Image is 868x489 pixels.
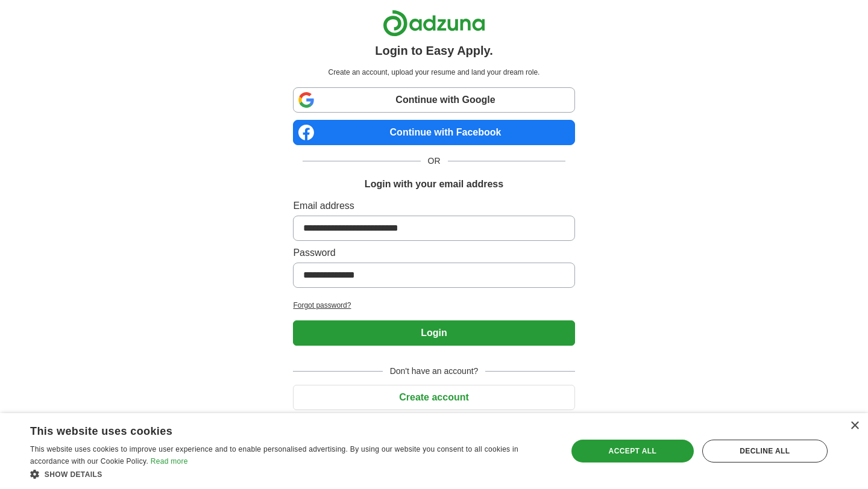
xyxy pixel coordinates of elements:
[293,385,574,410] button: Create account
[30,445,518,466] span: This website uses cookies to improve user experience and to enable personalised advertising. By u...
[421,155,448,167] span: OR
[30,420,521,438] div: This website uses cookies
[375,42,493,60] h1: Login to Easy Apply.
[293,199,574,213] label: Email address
[295,67,572,78] p: Create an account, upload your resume and land your dream role.
[293,120,574,145] a: Continue with Facebook
[383,10,485,37] img: Adzuna logo
[293,246,574,260] label: Password
[293,320,574,346] button: Login
[702,440,828,463] div: Decline all
[850,422,859,431] div: Close
[293,392,574,402] a: Create account
[293,87,574,113] a: Continue with Google
[571,440,694,463] div: Accept all
[45,470,102,479] span: Show details
[30,468,552,480] div: Show details
[293,300,574,311] a: Forgot password?
[365,177,503,192] h1: Login with your email address
[383,365,486,378] span: Don't have an account?
[151,457,188,466] a: Read more, opens a new window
